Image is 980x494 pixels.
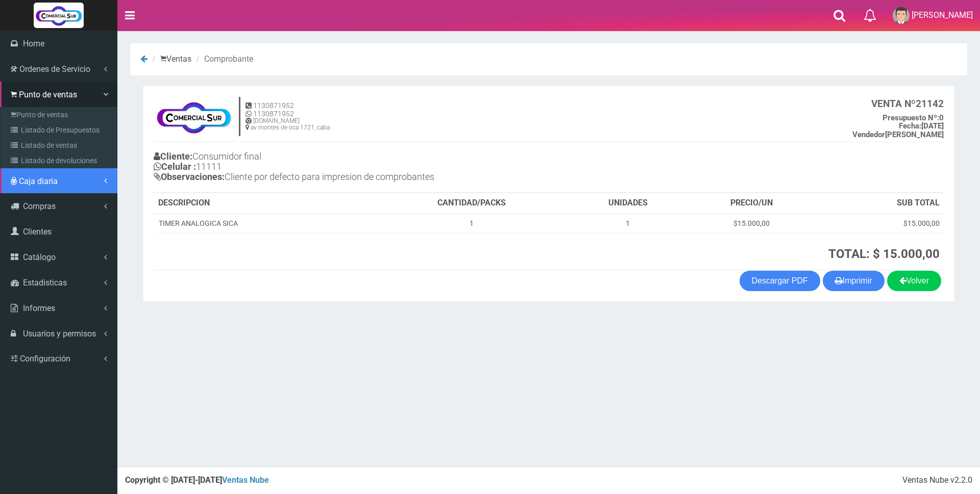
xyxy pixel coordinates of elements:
b: Observaciones: [154,171,225,182]
a: Listado de devoluciones [3,153,117,168]
li: Comprobante [193,54,253,65]
span: Punto de ventas [19,90,77,99]
strong: Presupuesto Nº: [883,113,939,122]
span: Caja diaria [19,176,58,186]
span: Compras [23,201,56,211]
a: Listado de Presupuestos [3,122,117,138]
h6: [DOMAIN_NAME] av montes de oca 1721, caba [246,118,330,131]
th: CANTIDAD/PACKS [375,193,568,214]
span: Home [23,39,44,48]
h5: 1130871952 1130871952 [246,102,330,118]
th: PRECIO/UN [688,193,815,214]
a: Punto de ventas [3,107,117,122]
strong: Copyright © [DATE]-[DATE] [125,475,269,485]
span: Catálogo [23,252,56,262]
td: 1 [568,214,688,233]
strong: VENTA Nº [871,98,916,110]
a: Descargar PDF [740,271,820,291]
b: 0 [883,113,944,122]
img: Logo grande [34,3,84,28]
img: f695dc5f3a855ddc19300c990e0c55a2.jpg [154,96,234,137]
button: Imprimir [823,271,885,291]
td: TIMER ANALOGICA SICA [154,214,375,233]
div: Ventas Nube v2.2.0 [902,475,972,486]
b: 21142 [871,98,944,110]
a: Ventas Nube [222,475,269,485]
span: [PERSON_NAME] [912,10,973,20]
li: Ventas [150,54,191,65]
strong: TOTAL: $ 15.000,00 [828,247,940,261]
b: Cliente: [154,151,192,162]
img: User Image [893,7,910,24]
b: Celular : [154,161,196,172]
th: DESCRIPCION [154,193,375,214]
b: [PERSON_NAME] [852,130,944,139]
span: Configuración [20,354,70,363]
a: Listado de ventas [3,138,117,153]
a: Volver [887,271,941,291]
span: Usuarios y permisos [23,329,96,339]
th: UNIDADES [568,193,688,214]
span: Informes [23,303,55,313]
td: $15.000,00 [815,214,944,233]
span: Estadisticas [23,278,67,288]
span: Clientes [23,227,52,237]
h4: Consumidor final 11111 Cliente por defecto para impresion de comprobantes [154,149,549,187]
td: $15.000,00 [688,214,815,233]
strong: Fecha: [899,121,921,131]
th: SUB TOTAL [815,193,944,214]
strong: Vendedor [852,130,885,139]
span: Ordenes de Servicio [19,64,90,74]
b: [DATE] [899,121,944,131]
td: 1 [375,214,568,233]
